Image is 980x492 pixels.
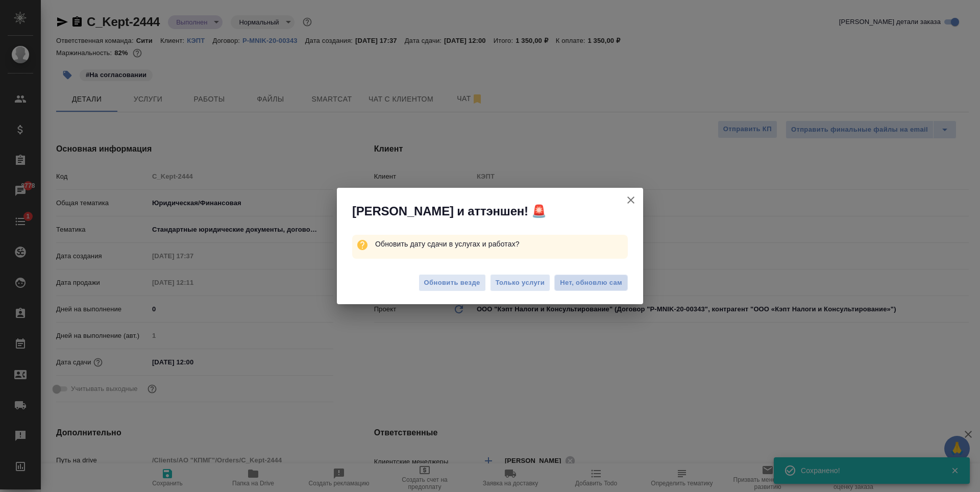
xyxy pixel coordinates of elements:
button: Обновить везде [419,274,486,292]
button: Только услуги [490,274,551,292]
button: Нет, обновлю сам [554,275,628,291]
span: [PERSON_NAME] и аттэншен! 🚨 [352,203,547,219]
span: Обновить везде [424,277,480,289]
span: Только услуги [496,277,545,289]
p: Обновить дату сдачи в услугах и работах? [375,235,628,253]
span: Нет, обновлю сам [560,278,622,288]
